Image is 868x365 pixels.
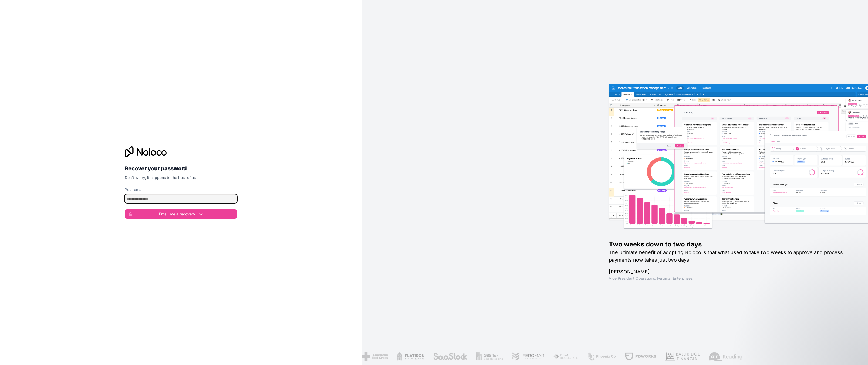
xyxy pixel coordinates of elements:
[430,352,464,361] img: /assets/saastock-C6Zbiodz.png
[609,249,851,264] h2: The ultimate benefit of adopting Noloco is that what used to take two weeks to approve and proces...
[125,164,237,173] h2: Recover your password
[125,209,237,219] button: Email me a recovery link
[705,352,739,361] img: /assets/airreading-FwAmRzSr.png
[550,352,575,361] img: /assets/fiera-fwj2N5v4.png
[508,352,541,361] img: /assets/fergmar-CudnrXN5.png
[609,240,851,249] h1: Two weeks down to two days
[584,352,613,361] img: /assets/phoenix-BREaitsQ.png
[760,325,868,362] iframe: Intercom notifications message
[472,352,500,361] img: /assets/gbstax-C-GtDUiK.png
[125,194,237,203] input: email
[609,268,851,276] h1: [PERSON_NAME]
[125,175,237,180] p: Don't worry, it happens to the best of us
[662,352,697,361] img: /assets/baldridge-DxmPIwAm.png
[125,187,144,192] label: Your email
[393,352,421,361] img: /assets/flatiron-C8eUkumj.png
[622,352,653,361] img: /assets/fdworks-Bi04fVtw.png
[359,352,385,361] img: /assets/american-red-cross-BAupjrZR.png
[609,276,851,281] h1: Vice President Operations , Fergmar Enterprises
